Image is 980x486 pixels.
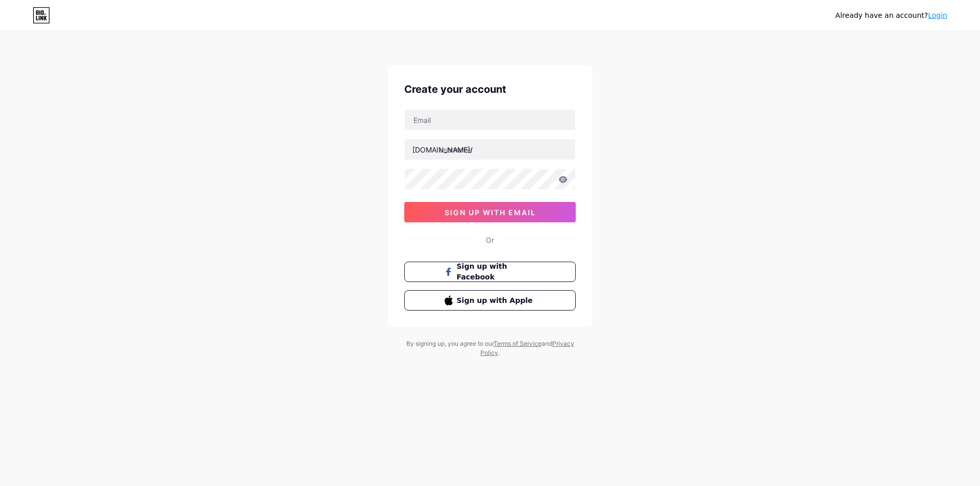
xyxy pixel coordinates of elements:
div: Create your account [404,82,576,97]
button: sign up with email [404,202,576,222]
a: Terms of Service [494,340,542,347]
div: By signing up, you agree to our and . [403,339,577,357]
button: Sign up with Facebook [404,262,576,282]
span: Sign up with Apple [457,295,536,306]
span: Sign up with Facebook [457,261,536,283]
input: username [405,139,575,160]
a: Login [928,11,947,19]
span: sign up with email [445,208,536,217]
div: Already have an account? [836,10,947,21]
button: Sign up with Apple [404,290,576,311]
div: [DOMAIN_NAME]/ [412,144,473,155]
input: Email [405,110,575,130]
div: Or [486,235,494,245]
